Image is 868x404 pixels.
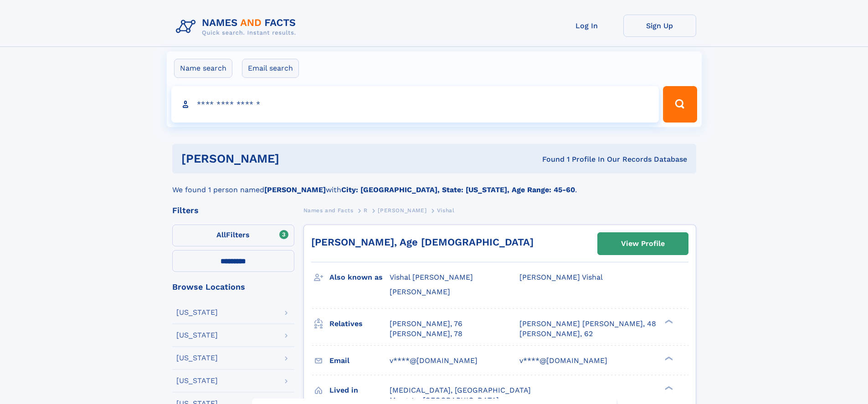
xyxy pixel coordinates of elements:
[329,353,390,368] h3: Email
[303,205,354,216] a: Names and Facts
[390,329,462,339] a: [PERSON_NAME], 78
[364,205,368,216] a: R
[621,233,665,254] div: View Profile
[329,316,390,332] h3: Relatives
[519,273,603,281] span: [PERSON_NAME] Vishal
[171,86,659,123] input: search input
[411,154,687,164] div: Found 1 Profile In Our Records Database
[378,207,426,214] span: [PERSON_NAME]
[519,319,656,329] a: [PERSON_NAME] [PERSON_NAME], 48
[663,86,697,123] button: Search Button
[172,225,294,246] label: Filters
[172,15,303,39] img: Logo Names and Facts
[242,59,299,78] label: Email search
[390,386,531,394] span: [MEDICAL_DATA], [GEOGRAPHIC_DATA]
[390,287,450,296] span: [PERSON_NAME]
[663,385,673,391] div: ❯
[216,230,226,239] span: All
[663,318,673,324] div: ❯
[390,273,473,281] span: Vishal [PERSON_NAME]
[437,207,455,214] span: Vishal
[364,207,368,214] span: R
[176,309,218,316] div: [US_STATE]
[329,383,390,398] h3: Lived in
[172,206,294,215] div: Filters
[172,174,696,195] div: We found 1 person named with .
[176,332,218,339] div: [US_STATE]
[329,270,390,285] h3: Also known as
[174,59,232,78] label: Name search
[598,233,688,255] a: View Profile
[390,319,462,329] a: [PERSON_NAME], 76
[550,15,623,37] a: Log In
[311,236,534,248] a: [PERSON_NAME], Age [DEMOGRAPHIC_DATA]
[181,153,411,164] h1: [PERSON_NAME]
[519,329,593,339] a: [PERSON_NAME], 62
[176,354,218,362] div: [US_STATE]
[623,15,696,37] a: Sign Up
[176,377,218,384] div: [US_STATE]
[378,205,426,216] a: [PERSON_NAME]
[172,283,294,291] div: Browse Locations
[341,185,575,194] b: City: [GEOGRAPHIC_DATA], State: [US_STATE], Age Range: 45-60
[663,355,673,361] div: ❯
[264,185,326,194] b: [PERSON_NAME]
